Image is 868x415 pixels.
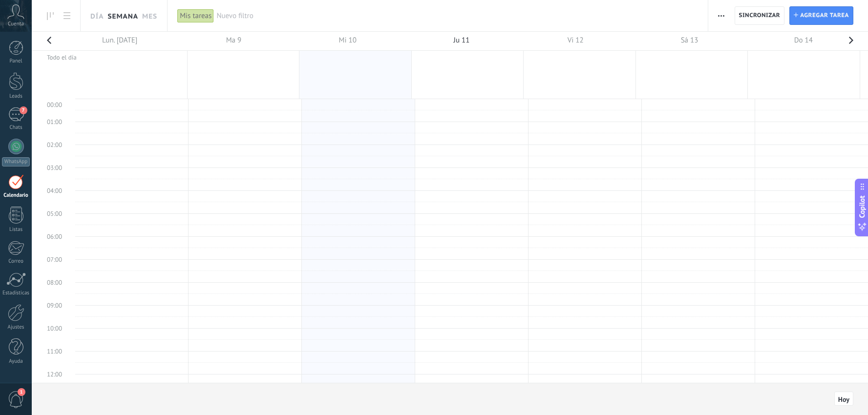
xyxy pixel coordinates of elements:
button: Hoy [834,392,853,406]
span: Nuevo filtro [216,11,698,21]
span: 08:00 [42,278,62,287]
span: 07:00 [42,255,62,264]
span: 09:00 [42,301,62,310]
button: Agregar tarea [789,6,853,25]
div: Chats [2,124,30,131]
span: Copilot [857,196,867,218]
div: Estadísticas [2,290,30,296]
span: 11:00 [42,347,62,355]
span: Sincronizar [739,13,781,19]
span: 06:00 [42,232,62,241]
div: Ayuda [2,358,30,365]
span: 04:00 [42,187,62,195]
span: Agregar tarea [800,7,849,24]
button: Más [714,6,728,25]
span: 01:00 [42,118,62,126]
span: Cuenta [8,21,24,27]
button: Sincronizar [735,6,785,25]
div: Panel [2,58,30,64]
span: Hoy [838,396,849,403]
div: WhatsApp [2,157,30,166]
span: 00:00 [42,101,62,109]
a: To-do list [59,6,75,25]
span: 7 [20,106,27,114]
span: 03:00 [42,164,62,172]
span: 12:00 [42,370,62,378]
div: Ajustes [2,324,30,331]
div: Calendario [2,192,30,199]
span: 05:00 [42,209,62,218]
div: Correo [2,258,30,265]
div: Mis tareas [177,9,214,23]
span: 02:00 [42,141,62,149]
span: 1 [18,388,25,396]
div: Listas [2,227,30,233]
div: Leads [2,93,30,100]
a: To-do line [42,6,59,25]
span: 10:00 [42,324,62,332]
